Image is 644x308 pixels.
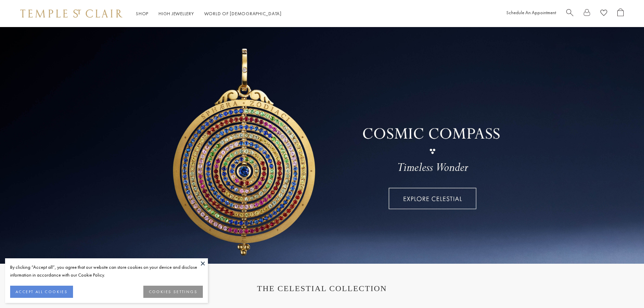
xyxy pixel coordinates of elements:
a: ShopShop [136,10,148,17]
a: World of [DEMOGRAPHIC_DATA]World of [DEMOGRAPHIC_DATA] [204,10,282,17]
img: Temple St. Clair [20,9,122,18]
button: COOKIES SETTINGS [143,286,203,298]
a: View Wishlist [600,8,607,19]
nav: Main navigation [136,9,282,18]
div: By clicking “Accept all”, you agree that our website can store cookies on your device and disclos... [10,263,203,279]
a: Schedule An Appointment [506,9,556,16]
a: Search [566,8,573,19]
a: Open Shopping Bag [617,8,624,19]
button: ACCEPT ALL COOKIES [10,286,73,298]
h1: THE CELESTIAL COLLECTION [27,284,617,293]
a: High JewelleryHigh Jewellery [159,10,194,17]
